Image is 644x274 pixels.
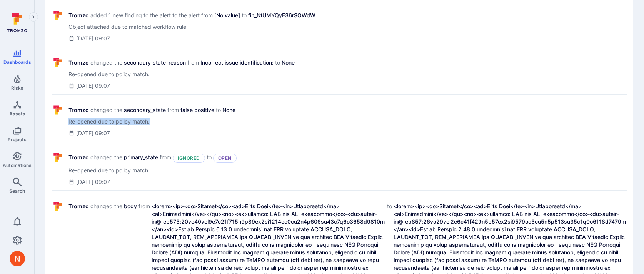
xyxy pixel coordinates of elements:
span: Assets [9,111,25,117]
span: changed the [90,154,122,163]
span: Incorrect issue identification: [200,59,274,67]
span: from [160,154,171,163]
span: Re-opened due to policy match. [68,167,237,174]
div: Open [213,154,237,163]
span: None [282,59,295,67]
span: [DATE] 09:07 [76,129,110,137]
span: Re-opened due to policy match. [68,70,295,78]
span: [DATE] 09:07 [76,35,110,42]
span: None [222,106,235,114]
span: from [187,59,199,67]
span: Re-opened due to policy match. [68,118,235,125]
button: Expand navigation menu [29,12,38,22]
img: ACg8ocIprwjrgDQnDsNSk9Ghn5p5-B8DpAKWoJ5Gi9syOE4K59tr4Q=s96-c [10,251,25,266]
div: Ignored [173,154,205,163]
div: Neeren Patki [10,251,25,266]
span: secondary_state [124,106,166,114]
span: Projects [8,137,27,142]
span: to the alert [172,12,200,19]
i: Expand navigation menu [31,14,36,20]
span: changed the [90,106,122,114]
span: Tromzo [68,154,89,163]
span: changed the [90,59,122,67]
span: from [167,106,179,114]
span: [No value] [214,12,240,19]
span: added 1 new finding to the alert [90,12,171,19]
span: Tromzo [68,12,89,19]
span: Tromzo [68,59,89,67]
span: to [207,154,212,163]
span: fin_NtUMYQyE36rSOWdW [248,12,315,19]
span: secondary_state_reason [124,59,186,67]
span: Automations [3,162,32,168]
span: Risks [11,85,23,91]
span: Dashboards [3,59,31,65]
span: Tromzo [68,106,89,114]
span: to [216,106,221,114]
span: Search [9,188,25,194]
span: from [201,12,213,19]
span: to [242,12,247,19]
span: [DATE] 09:07 [76,82,110,90]
span: to [275,59,280,67]
span: primary_state [124,154,158,163]
span: false positive [180,106,214,114]
span: Object attached due to matched workflow rule. [68,23,315,31]
span: [DATE] 09:07 [76,178,110,186]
